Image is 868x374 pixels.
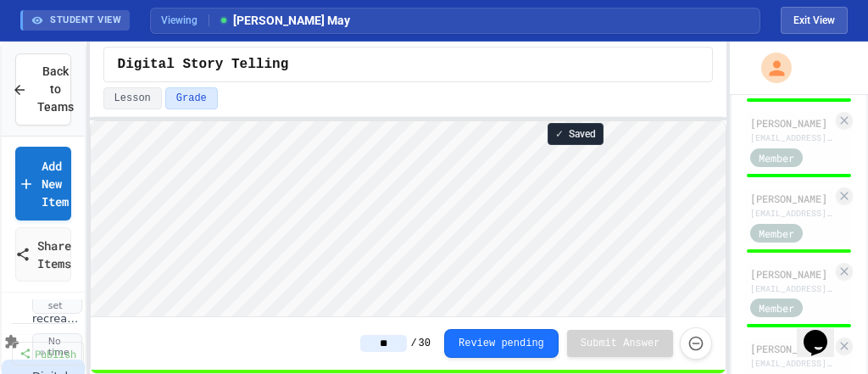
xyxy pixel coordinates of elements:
span: recreating abstract art [32,312,81,327]
span: Saved [569,127,596,141]
span: / [410,337,416,350]
span: Viewing [161,13,209,28]
iframe: Snap! Programming Environment [91,121,726,316]
a: Publish [12,342,84,366]
span: Submit Answer [581,337,660,350]
a: Share Items [15,227,71,282]
span: STUDENT VIEW [50,14,121,28]
a: Add New Item [15,147,71,220]
div: [PERSON_NAME] [750,266,832,282]
span: Member [759,150,794,165]
div: [PERSON_NAME] [750,115,832,131]
div: [EMAIL_ADDRESS][DOMAIN_NAME] [750,357,832,370]
button: Grade [165,87,218,109]
span: No time set [32,333,82,372]
span: Digital Story Telling [118,54,289,75]
span: 30 [419,337,431,350]
div: [EMAIL_ADDRESS][DOMAIN_NAME] [750,131,832,144]
div: [PERSON_NAME] [750,341,832,356]
span: ✓ [555,127,564,141]
span: Member [759,300,794,315]
span: [PERSON_NAME] May [218,12,350,30]
div: [EMAIL_ADDRESS][DOMAIN_NAME] [750,282,832,295]
button: Exit student view [781,7,848,34]
iframe: chat widget [797,306,851,357]
div: My Account [743,48,796,87]
span: Member [759,226,794,241]
span: Back to Teams [37,63,74,116]
button: Review pending [444,329,559,358]
div: [EMAIL_ADDRESS][DOMAIN_NAME] [750,207,832,220]
div: [PERSON_NAME] [750,191,832,206]
button: Force resubmission of student's answer (Admin only) [680,327,712,360]
button: Lesson [103,87,162,109]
